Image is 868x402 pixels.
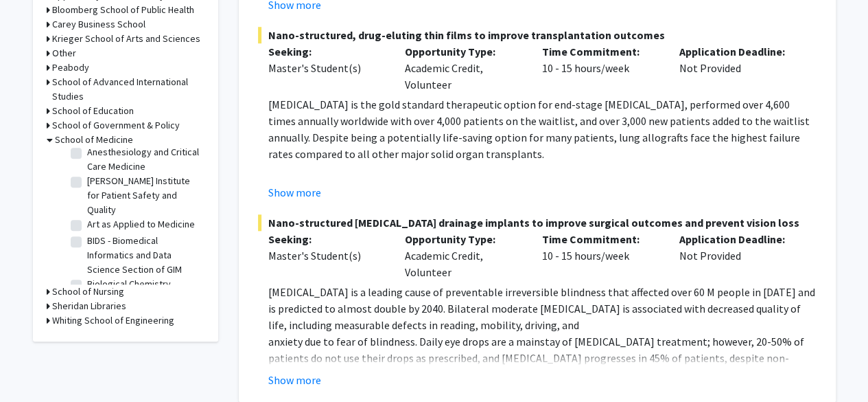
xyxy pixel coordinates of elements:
[669,231,806,280] div: Not Provided
[268,372,321,388] button: Show more
[87,217,195,232] label: Art as Applied to Medicine
[52,299,126,313] h3: Sheridan Libraries
[52,17,145,32] h3: Carey Business School
[52,75,204,104] h3: School of Advanced International Studies
[268,184,321,201] button: Show more
[87,277,171,291] label: Biological Chemistry
[52,284,124,299] h3: School of Nursing
[405,43,521,60] p: Opportunity Type:
[10,340,58,392] iframe: Chat
[669,43,806,93] div: Not Provided
[52,46,76,60] h3: Other
[395,231,532,280] div: Academic Credit, Volunteer
[542,231,659,247] p: Time Commitment:
[87,174,201,217] label: [PERSON_NAME] Institute for Patient Safety and Quality
[532,43,669,93] div: 10 - 15 hours/week
[679,231,796,247] p: Application Deadline:
[268,231,385,247] p: Seeking:
[52,313,174,328] h3: Whiting School of Engineering
[87,234,201,277] label: BIDS - Biomedical Informatics and Data Science Section of GIM
[258,27,817,43] span: Nano-structured, drug-eluting thin films to improve transplantation outcomes
[268,43,385,60] p: Seeking:
[679,43,796,60] p: Application Deadline:
[405,231,521,247] p: Opportunity Type:
[268,284,817,333] p: [MEDICAL_DATA] is a leading cause of preventable irreversible blindness that affected over 60 M p...
[52,118,180,133] h3: School of Government & Policy
[258,214,817,231] span: Nano-structured [MEDICAL_DATA] drainage implants to improve surgical outcomes and prevent vision ...
[52,104,134,118] h3: School of Education
[87,145,201,174] label: Anesthesiology and Critical Care Medicine
[268,96,817,162] p: [MEDICAL_DATA] is the gold standard therapeutic option for end-stage [MEDICAL_DATA], performed ov...
[52,60,89,75] h3: Peabody
[395,43,532,93] div: Academic Credit, Volunteer
[52,32,200,46] h3: Krieger School of Arts and Sciences
[268,60,385,76] div: Master's Student(s)
[55,133,133,147] h3: School of Medicine
[532,231,669,280] div: 10 - 15 hours/week
[268,247,385,264] div: Master's Student(s)
[52,3,194,17] h3: Bloomberg School of Public Health
[542,43,659,60] p: Time Commitment:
